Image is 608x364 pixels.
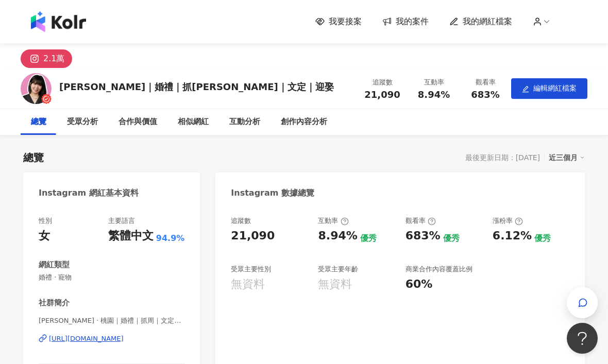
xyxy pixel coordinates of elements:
[533,84,577,92] span: 編輯網紅檔案
[231,216,251,226] div: 追蹤數
[49,334,124,343] div: [URL][DOMAIN_NAME]
[21,73,52,104] img: KOL Avatar
[23,150,44,165] div: 總覽
[231,228,275,244] div: 21,090
[414,77,453,88] div: 互動率
[231,276,265,292] div: 無資料
[39,298,70,308] div: 社群簡介
[39,316,184,325] span: [PERSON_NAME] · 桃園｜婚禮｜抓周｜文定｜主持 | jamiex0406
[329,16,362,27] span: 我要接案
[363,77,402,88] div: 追蹤數
[549,151,585,164] div: 近三個月
[108,216,135,226] div: 主要語言
[39,228,50,244] div: 女
[465,153,540,162] div: 最後更新日期：[DATE]
[229,116,260,128] div: 互動分析
[31,11,86,32] img: logo
[39,334,184,343] a: [URL][DOMAIN_NAME]
[449,16,512,27] a: 我的網紅檔案
[39,216,52,226] div: 性別
[493,228,532,244] div: 6.12%
[119,116,157,128] div: 合作與價值
[31,116,46,128] div: 總覽
[39,259,70,270] div: 網紅類型
[59,80,334,93] div: [PERSON_NAME]｜婚禮｜抓[PERSON_NAME]｜文定｜迎娶
[39,273,184,282] span: 婚禮 · 寵物
[318,265,358,274] div: 受眾主要年齡
[418,90,450,100] span: 8.94%
[67,116,98,128] div: 受眾分析
[39,187,139,199] div: Instagram 網紅基本資料
[318,216,348,226] div: 互動率
[43,51,64,66] div: 2.1萬
[360,233,377,244] div: 優秀
[567,323,598,354] iframe: Help Scout Beacon - Open
[406,265,472,274] div: 商業合作內容覆蓋比例
[396,16,429,27] span: 我的案件
[534,233,551,244] div: 優秀
[315,16,362,27] a: 我要接案
[364,89,400,100] span: 21,090
[466,77,505,88] div: 觀看率
[382,16,429,27] a: 我的案件
[406,228,441,244] div: 683%
[511,78,587,99] button: edit編輯網紅檔案
[406,276,433,292] div: 60%
[231,187,314,199] div: Instagram 數據總覽
[406,216,436,226] div: 觀看率
[463,16,512,27] span: 我的網紅檔案
[178,116,209,128] div: 相似網紅
[231,265,271,274] div: 受眾主要性別
[21,49,72,68] button: 2.1萬
[522,85,529,93] span: edit
[108,228,154,244] div: 繁體中文
[281,116,327,128] div: 創作內容分析
[318,276,352,292] div: 無資料
[443,233,460,244] div: 優秀
[493,216,523,226] div: 漲粉率
[156,233,185,244] span: 94.9%
[471,90,500,100] span: 683%
[318,228,357,244] div: 8.94%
